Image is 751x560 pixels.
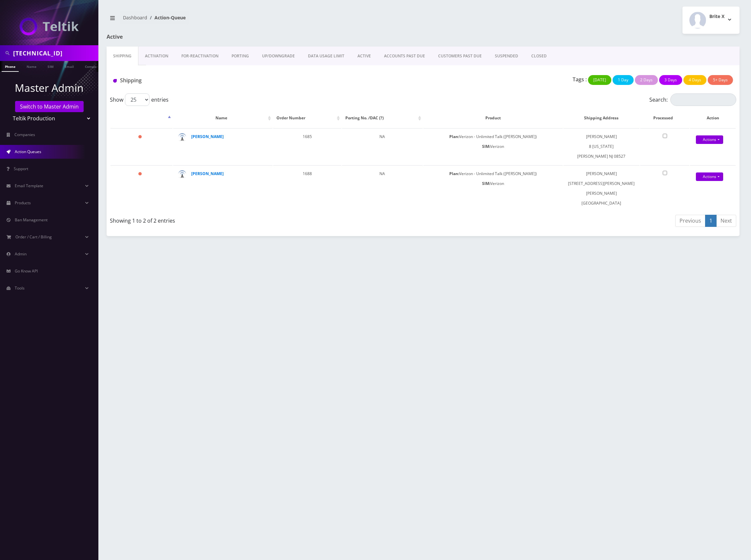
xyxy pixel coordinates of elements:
[123,14,147,21] a: Dashboard
[111,109,173,128] th: : activate to sort column descending
[635,75,658,85] button: 2 Days
[482,144,490,149] b: SIM:
[15,217,48,223] span: Ban Management
[449,171,459,176] b: Plan:
[138,47,175,66] a: Activation
[690,109,736,128] th: Action
[173,109,273,128] th: Name: activate to sort column ascending
[563,128,639,165] td: [PERSON_NAME] 8 [US_STATE] [PERSON_NAME] NJ 08527
[15,251,27,257] span: Admin
[2,61,19,72] a: Phone
[15,200,31,206] span: Products
[191,134,224,139] a: [PERSON_NAME]
[649,93,736,106] label: Search:
[82,61,104,71] a: Company
[175,47,225,66] a: FOR-REActivation
[15,183,43,189] span: Email Template
[423,165,563,211] td: Verizon - Unlimited Talk ([PERSON_NAME]) Verizon
[682,7,740,34] button: Brite X
[125,93,150,106] select: Showentries
[13,47,97,59] input: Search in Company
[423,109,563,128] th: Product
[225,47,255,66] a: PORTING
[107,47,138,66] a: Shipping
[377,47,432,66] a: ACCOUNTS PAST DUE
[683,75,706,85] button: 4 Days
[708,75,733,85] button: 5+ Days
[705,215,717,227] a: 1
[44,61,57,71] a: SIM
[191,171,224,176] a: [PERSON_NAME]
[670,93,736,106] input: Search:
[301,47,351,66] a: DATA USAGE LIMIT
[675,215,705,227] a: Previous
[488,47,525,66] a: SUSPENDED
[14,132,35,137] span: Companies
[273,128,341,165] td: 1685
[449,134,459,139] b: Plan:
[525,47,553,66] a: CLOSED
[110,214,418,225] div: Showing 1 to 2 of 2 entries
[342,165,423,211] td: NA
[563,109,639,128] th: Shipping Address
[113,79,117,83] img: Shipping
[273,109,341,128] th: Order Number: activate to sort column ascending
[423,128,563,165] td: Verizon - Unlimited Talk ([PERSON_NAME]) Verizon
[14,166,28,171] span: Support
[342,128,423,165] td: NA
[696,135,723,144] a: Actions
[659,75,682,85] button: 3 Days
[255,47,301,66] a: UP/DOWNGRADE
[563,165,639,211] td: [PERSON_NAME] [STREET_ADDRESS][PERSON_NAME][PERSON_NAME] [GEOGRAPHIC_DATA]
[573,75,587,83] p: Tags :
[716,215,736,227] a: Next
[147,14,186,21] li: Action-Queue
[20,18,79,35] img: Teltik Production
[588,75,611,85] button: [DATE]
[273,165,341,211] td: 1688
[640,109,689,128] th: Processed: activate to sort column ascending
[15,285,25,291] span: Tools
[432,47,488,66] a: CUSTOMERS PAST DUE
[613,75,634,85] button: 1 Day
[107,11,418,30] nav: breadcrumb
[15,101,84,112] a: Switch to Master Admin
[113,77,313,84] h1: Shipping
[15,149,41,154] span: Action Queues
[351,47,377,66] a: ACTIVE
[23,61,40,71] a: Name
[107,34,311,40] h1: Active
[696,172,723,181] a: Actions
[15,268,38,274] span: Go Know API
[61,61,77,71] a: Email
[482,181,490,186] b: SIM:
[709,14,724,19] h2: Brite X
[15,234,52,240] span: Order / Cart / Billing
[110,93,169,106] label: Show entries
[342,109,423,128] th: Porting No. /DAC (?): activate to sort column ascending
